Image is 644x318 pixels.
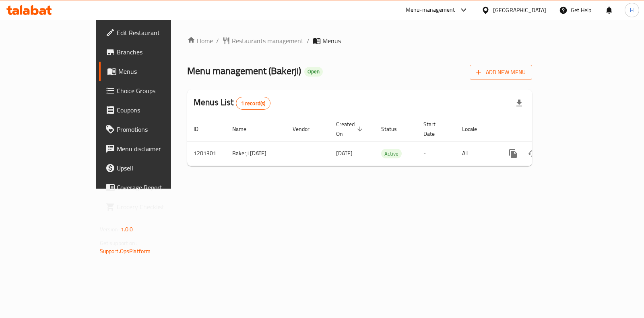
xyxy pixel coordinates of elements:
span: Menus [322,36,341,46]
span: Add New Menu [476,67,526,77]
a: Restaurants management [222,36,303,46]
a: Branches [99,42,203,62]
span: Menus [118,67,197,76]
span: Upsell [117,163,197,173]
a: Support.OpsPlatform [100,246,151,256]
h2: Menus List [194,96,270,110]
span: Restaurants management [232,36,303,46]
button: Add New Menu [470,65,532,80]
a: Coupons [99,100,203,120]
span: Choice Groups [117,86,197,96]
span: H [630,6,634,15]
a: Grocery Checklist [99,197,203,216]
span: Created On [336,119,365,139]
span: Get support on: [100,238,137,248]
a: Upsell [99,158,203,178]
button: Change Status [523,144,542,163]
td: All [456,141,497,166]
span: Active [381,149,402,158]
a: Edit Restaurant [99,23,203,42]
span: Menu disclaimer [117,144,197,154]
a: Coverage Report [99,178,203,197]
span: 1 record(s) [236,100,270,107]
td: 1201301 [187,141,226,166]
span: 1.0.0 [121,224,133,235]
span: [DATE] [336,148,353,158]
li: / [307,36,310,46]
li: / [216,36,219,46]
div: Export file [510,94,529,113]
a: Menu disclaimer [99,139,203,158]
td: - [417,141,456,166]
span: Vendor [293,124,320,134]
button: more [504,144,523,163]
span: Name [232,124,257,134]
a: Menus [99,62,203,81]
th: Actions [497,117,587,141]
table: enhanced table [187,117,587,166]
span: Menu management ( Bakerji ) [187,62,301,80]
span: Coverage Report [117,183,197,192]
div: [GEOGRAPHIC_DATA] [493,6,546,15]
td: Bakerji [DATE] [226,141,286,166]
span: Version: [100,224,120,235]
span: Grocery Checklist [117,202,197,212]
span: Coupons [117,105,197,115]
span: Start Date [423,119,446,139]
span: Edit Restaurant [117,28,197,37]
div: Open [304,67,323,77]
a: Promotions [99,120,203,139]
a: Choice Groups [99,81,203,100]
span: Status [381,124,407,134]
span: ID [194,124,209,134]
span: Locale [462,124,487,134]
div: Total records count [236,97,271,110]
nav: breadcrumb [187,36,532,46]
span: Open [304,68,323,75]
span: Branches [117,47,197,57]
div: Menu-management [406,5,455,15]
span: Promotions [117,125,197,134]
